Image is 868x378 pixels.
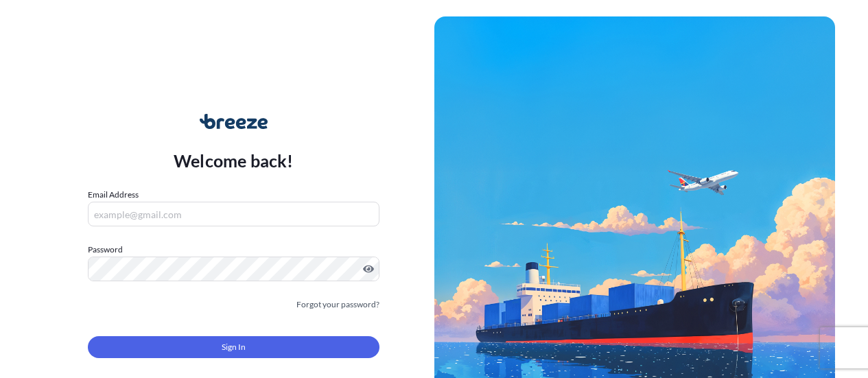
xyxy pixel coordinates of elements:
[88,188,139,202] label: Email Address
[296,298,379,311] a: Forgot your password?
[222,340,246,354] span: Sign In
[88,243,379,257] label: Password
[363,263,374,274] button: Show password
[88,336,379,358] button: Sign In
[174,150,294,172] p: Welcome back!
[88,202,379,226] input: example@gmail.com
